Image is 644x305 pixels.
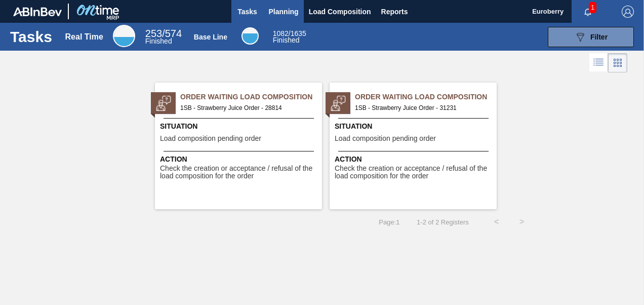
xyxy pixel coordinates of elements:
div: Real Time [65,32,103,42]
span: Tasks [236,6,259,18]
span: Page : 1 [379,218,399,226]
button: Notifications [572,5,604,19]
span: 1 - 2 of 2 Registers [415,218,468,226]
div: Base Line [273,30,306,44]
div: Base Line [241,27,259,45]
span: Reports [381,6,408,18]
span: Order Waiting Load Composition [180,92,322,102]
div: Real Time [113,25,135,47]
img: Logout [622,6,634,18]
span: Planning [269,6,299,18]
button: > [509,209,535,235]
span: Finished [273,36,300,44]
img: TNhmsLtSVTkK8tSr43FrP2fwEKptu5GPRR3wAAAABJRU5ErkJggg== [13,7,62,16]
span: 1082 [273,29,289,37]
div: Base Line [194,33,227,41]
span: Load Composition [309,6,371,18]
span: Situation [335,121,494,132]
span: Filter [590,33,608,41]
span: 1SB - Strawberry Juice Order - 28814 [180,102,314,113]
span: Action [160,154,319,165]
div: Real Time [145,29,182,45]
div: Card Vision [608,53,627,72]
span: Situation [160,121,319,132]
span: Check the creation or acceptance / refusal of the load composition for the order [160,165,319,180]
img: status [156,96,171,111]
h1: Tasks [10,31,52,43]
div: List Vision [589,53,608,72]
button: < [484,209,509,235]
span: Order Waiting Load Composition [355,92,497,102]
span: 1SB - Strawberry Juice Order - 31231 [355,102,489,113]
span: Finished [145,37,172,45]
span: / 574 [145,28,182,39]
button: Filter [548,27,634,47]
span: Load composition pending order [335,135,436,142]
span: / 1635 [273,29,306,37]
span: Load composition pending order [160,135,261,142]
span: Action [335,154,494,165]
span: 253 [145,28,162,39]
span: 1 [589,2,596,13]
span: Check the creation or acceptance / refusal of the load composition for the order [335,165,494,180]
img: status [331,96,346,111]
